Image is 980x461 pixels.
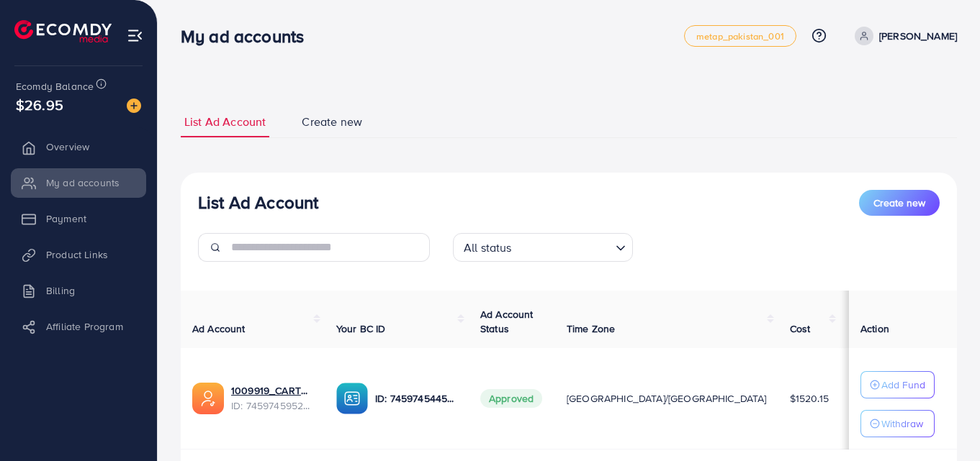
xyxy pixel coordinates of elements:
span: Ad Account Status [480,307,534,336]
span: Ecomdy Balance [16,79,94,93]
span: ID: 7459745952178683920 [231,398,313,413]
span: Ad Account [192,321,246,336]
img: menu [127,27,143,44]
h3: My ad accounts [181,26,315,47]
span: Your BC ID [336,321,386,336]
a: 1009919_CARTTT PKKKKK_1736857458563 [231,383,313,398]
a: metap_pakistan_001 [684,25,796,47]
button: Withdraw [860,410,935,437]
img: image [127,99,141,113]
span: $26.95 [16,94,63,115]
p: Withdraw [881,415,923,432]
p: [PERSON_NAME] [879,27,957,45]
span: [GEOGRAPHIC_DATA]/[GEOGRAPHIC_DATA] [567,391,767,406]
span: Time Zone [567,321,615,336]
a: [PERSON_NAME] [849,27,957,45]
button: Add Fund [860,371,935,398]
span: Action [860,321,889,336]
h3: List Ad Account [198,192,318,213]
span: metap_pakistan_001 [696,32,784,41]
span: List Ad Account [184,114,266,130]
img: ic-ba-acc.ded83a64.svg [336,383,368,414]
div: Search for option [453,233,633,262]
img: ic-ads-acc.e4c84228.svg [192,383,224,414]
span: $1520.15 [790,391,829,406]
span: Approved [480,389,542,408]
div: <span class='underline'>1009919_CARTTT PKKKKK_1736857458563</span></br>7459745952178683920 [231,383,313,413]
input: Search for option [516,234,610,258]
button: Create new [859,190,940,216]
p: Add Fund [881,376,925,393]
span: All status [461,237,515,258]
p: ID: 7459745445192073233 [375,390,457,407]
img: logo [14,20,112,42]
span: Cost [790,321,811,336]
span: Create new [873,196,925,210]
span: Create new [302,114,362,130]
